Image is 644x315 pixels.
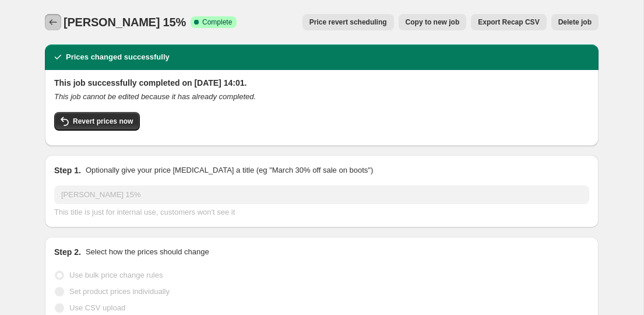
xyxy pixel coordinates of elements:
[45,14,61,30] button: Price change jobs
[54,92,256,101] i: This job cannot be edited because it has already completed.
[54,112,140,131] button: Revert prices now
[302,14,394,30] button: Price revert scheduling
[66,51,170,63] h2: Prices changed successfully
[54,208,235,216] span: This title is just for internal use, customers won't see it
[558,17,592,27] span: Delete job
[86,246,209,258] p: Select how the prices should change
[471,14,546,30] button: Export Recap CSV
[309,17,387,27] span: Price revert scheduling
[551,14,599,30] button: Delete job
[202,17,232,27] span: Complete
[54,164,81,176] h2: Step 1.
[406,17,460,27] span: Copy to new job
[86,164,373,176] p: Optionally give your price [MEDICAL_DATA] a title (eg "March 30% off sale on boots")
[54,185,589,204] input: 30% off holiday sale
[399,14,467,30] button: Copy to new job
[54,246,81,258] h2: Step 2.
[69,287,170,296] span: Set product prices individually
[54,77,589,89] h2: This job successfully completed on [DATE] 14:01.
[478,17,539,27] span: Export Recap CSV
[69,303,125,312] span: Use CSV upload
[73,117,133,126] span: Revert prices now
[64,16,186,29] span: [PERSON_NAME] 15%
[69,271,163,279] span: Use bulk price change rules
